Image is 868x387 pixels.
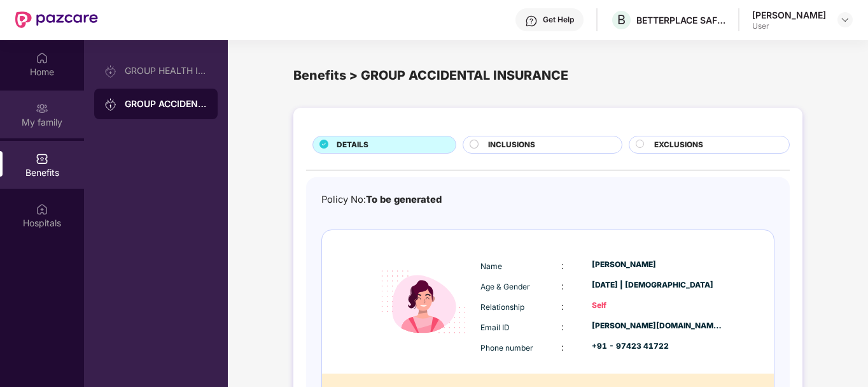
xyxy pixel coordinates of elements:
img: svg+xml;base64,PHN2ZyB3aWR0aD0iMjAiIGhlaWdodD0iMjAiIHZpZXdCb3g9IjAgMCAyMCAyMCIgZmlsbD0ibm9uZSIgeG... [36,102,48,115]
img: svg+xml;base64,PHN2ZyB3aWR0aD0iMjAiIGhlaWdodD0iMjAiIHZpZXdCb3g9IjAgMCAyMCAyMCIgZmlsbD0ibm9uZSIgeG... [104,65,117,78]
div: +91 - 97423 41722 [592,340,723,353]
span: : [561,301,564,312]
div: [PERSON_NAME] [592,259,723,271]
img: svg+xml;base64,PHN2ZyBpZD0iRHJvcGRvd24tMzJ4MzIiIHhtbG5zPSJodHRwOi8vd3d3LnczLm9yZy8yMDAwL3N2ZyIgd2... [840,15,850,25]
div: [PERSON_NAME][DOMAIN_NAME][EMAIL_ADDRESS][DOMAIN_NAME] [592,320,723,332]
span: : [561,260,564,271]
span: INCLUSIONS [488,139,535,151]
div: BETTERPLACE SAFETY SOLUTIONS PRIVATE LIMITED [636,14,725,26]
span: : [561,281,564,291]
div: Self [592,300,723,312]
img: New Pazcare Logo [15,11,98,28]
span: : [561,321,564,332]
div: Get Help [543,15,574,25]
span: DETAILS [337,139,368,151]
div: [PERSON_NAME] [752,9,826,21]
div: [DATE] | [DEMOGRAPHIC_DATA] [592,279,723,291]
img: svg+xml;base64,PHN2ZyBpZD0iSGVscC0zMngzMiIgeG1sbnM9Imh0dHA6Ly93d3cudzMub3JnLzIwMDAvc3ZnIiB3aWR0aD... [525,15,538,27]
div: GROUP HEALTH INSURANCE [125,66,207,76]
span: Email ID [480,323,510,332]
div: Benefits > GROUP ACCIDENTAL INSURANCE [293,66,802,85]
div: User [752,21,826,31]
span: Phone number [480,343,533,353]
span: Relationship [480,302,524,312]
img: svg+xml;base64,PHN2ZyBpZD0iSG9zcGl0YWxzIiB4bWxucz0iaHR0cDovL3d3dy53My5vcmcvMjAwMC9zdmciIHdpZHRoPS... [36,203,48,215]
span: To be generated [366,194,442,205]
img: svg+xml;base64,PHN2ZyBpZD0iSG9tZSIgeG1sbnM9Imh0dHA6Ly93d3cudzMub3JnLzIwMDAvc3ZnIiB3aWR0aD0iMjAiIG... [36,52,48,64]
img: svg+xml;base64,PHN2ZyB3aWR0aD0iMjAiIGhlaWdodD0iMjAiIHZpZXdCb3g9IjAgMCAyMCAyMCIgZmlsbD0ibm9uZSIgeG... [104,98,117,111]
span: B [617,12,626,27]
span: Name [480,261,502,271]
span: EXCLUSIONS [654,139,703,151]
img: svg+xml;base64,PHN2ZyBpZD0iQmVuZWZpdHMiIHhtbG5zPSJodHRwOi8vd3d3LnczLm9yZy8yMDAwL3N2ZyIgd2lkdGg9Ij... [36,152,48,165]
span: : [561,342,564,353]
img: icon [370,248,477,356]
span: Age & Gender [480,282,530,291]
div: Policy No: [321,193,442,207]
div: GROUP ACCIDENTAL INSURANCE [125,98,207,110]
